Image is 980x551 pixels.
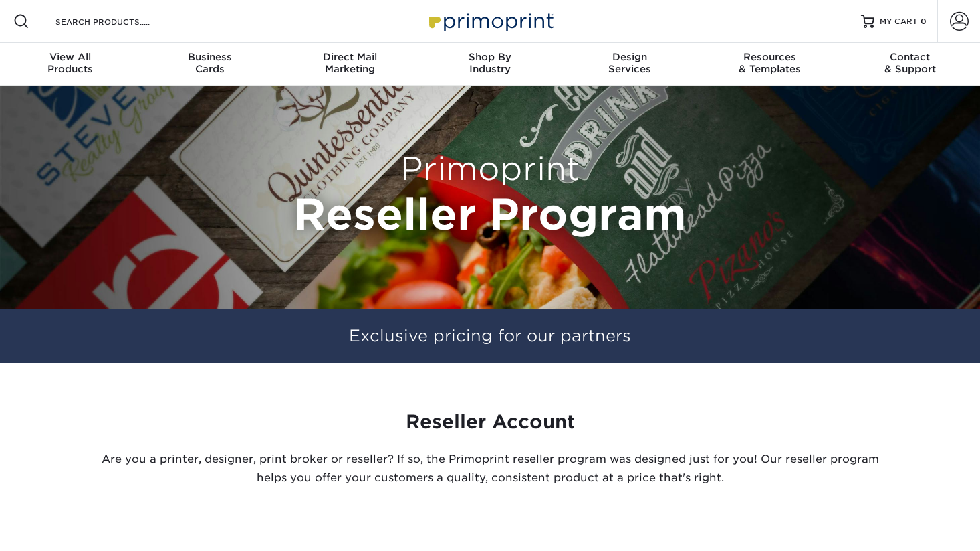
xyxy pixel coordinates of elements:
a: BusinessCards [140,43,279,86]
a: Shop ByIndustry [420,43,560,86]
a: Direct MailMarketing [280,43,420,86]
div: Marketing [280,51,420,75]
h3: Reseller Account [99,411,881,434]
span: Design [560,51,700,63]
div: & Support [840,51,980,75]
a: Contact& Support [840,43,980,86]
img: Primoprint [423,7,557,35]
div: Cards [140,51,279,75]
span: 0 [921,17,927,26]
span: Shop By [420,51,560,63]
span: Resources [700,51,840,63]
a: DesignServices [560,43,700,86]
span: Business [140,51,279,63]
p: Are you a printer, designer, print broker or reseller? If so, the Primoprint reseller program was... [99,450,881,487]
h2: Primoprint [99,150,881,189]
div: Exclusive pricing for our partners [89,309,891,363]
input: SEARCH PRODUCTS..... [54,13,185,29]
span: MY CART [880,16,918,27]
span: Direct Mail [280,51,420,63]
div: & Templates [700,51,840,75]
div: Industry [420,51,560,75]
h1: Reseller Program [99,189,881,240]
span: Contact [840,51,980,63]
a: Resources& Templates [700,43,840,86]
div: Services [560,51,700,75]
